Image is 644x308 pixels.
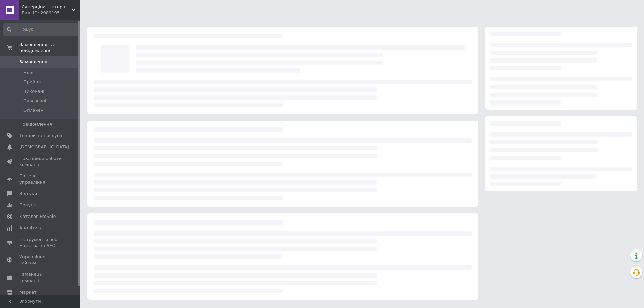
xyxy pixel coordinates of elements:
[22,10,80,16] div: Ваш ID: 2989195
[19,42,80,54] span: Замовлення та повідомлення
[23,79,44,85] span: Прийняті
[19,156,62,168] span: Показники роботи компанії
[23,98,46,104] span: Скасовані
[19,271,62,284] span: Гаманець компанії
[19,225,43,231] span: Аналітика
[19,213,56,220] span: Каталог ProSale
[23,88,44,95] span: Виконані
[19,121,52,127] span: Повідомлення
[19,59,47,65] span: Замовлення
[23,70,33,76] span: Нові
[19,144,69,150] span: [DEMOGRAPHIC_DATA]
[3,23,79,36] input: Пошук
[19,173,62,185] span: Панель управління
[19,254,62,266] span: Управління сайтом
[23,107,45,113] span: Оплачені
[19,202,38,208] span: Покупці
[19,289,37,295] span: Маркет
[19,191,37,197] span: Відгуки
[19,237,62,249] span: Інструменти веб-майстра та SEO
[22,4,72,10] span: Суперціна – інтернет-магазин: supertsena.com.ua
[19,133,62,139] span: Товари та послуги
